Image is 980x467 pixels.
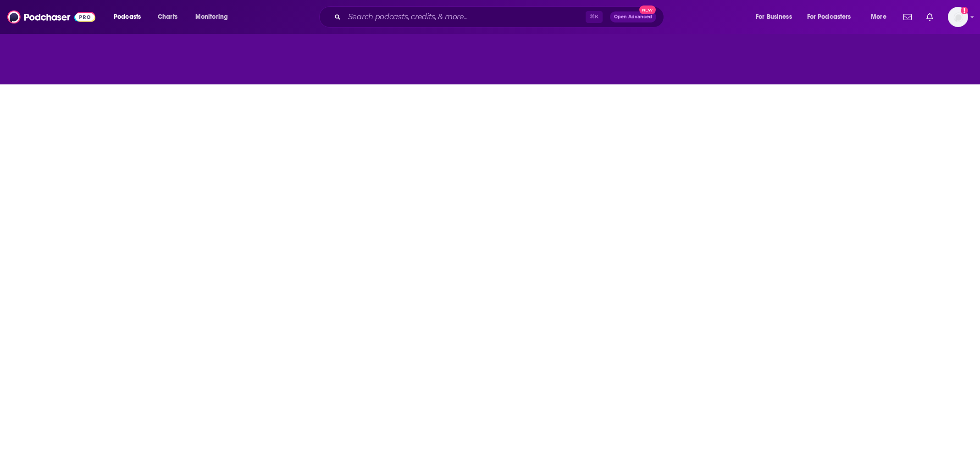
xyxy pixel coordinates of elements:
span: Monitoring [195,11,228,23]
div: Search podcasts, credits, & more... [328,6,673,28]
button: open menu [189,10,240,24]
a: Show notifications dropdown [900,9,915,25]
img: User Profile [948,7,968,27]
span: Logged in as ehladik [948,7,968,27]
span: Charts [158,11,177,23]
button: Show profile menu [948,7,968,27]
button: open menu [801,10,864,24]
a: Charts [152,10,183,24]
img: Podchaser - Follow, Share and Rate Podcasts [7,8,95,26]
span: For Business [756,11,792,23]
button: Open AdvancedNew [610,11,656,22]
span: For Podcasters [807,11,851,23]
a: Show notifications dropdown [923,9,937,25]
button: open menu [749,10,803,24]
span: More [871,11,886,23]
svg: Add a profile image [961,7,968,14]
button: open menu [107,10,153,24]
span: Open Advanced [614,15,652,19]
span: New [639,6,656,14]
span: ⌘ K [586,11,603,23]
button: open menu [864,10,898,24]
input: Search podcasts, credits, & more... [344,10,586,24]
span: Podcasts [114,11,141,23]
